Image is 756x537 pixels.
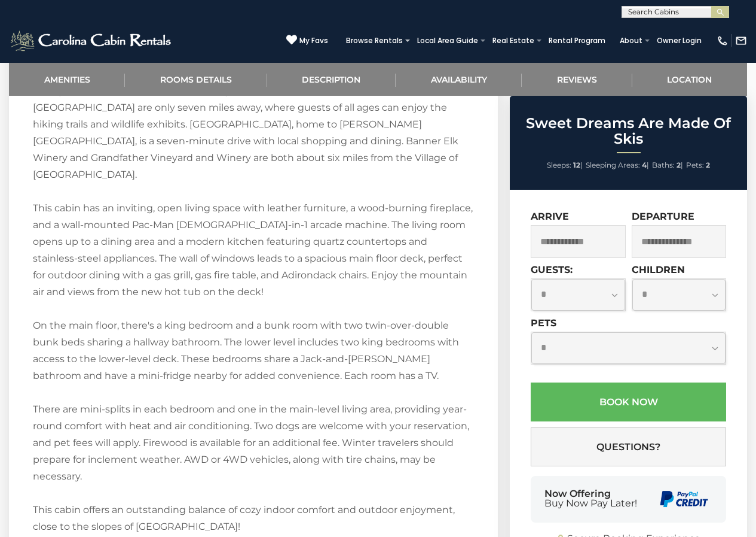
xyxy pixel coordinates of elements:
[547,160,571,169] span: Sleeps:
[573,160,580,169] strong: 12
[717,35,729,47] img: phone-regular-white.png
[531,211,569,222] label: Arrive
[543,32,611,49] a: Rental Program
[531,264,573,275] label: Guests:
[522,63,632,96] a: Reviews
[735,35,747,47] img: mail-regular-white.png
[632,264,685,275] label: Children
[9,29,175,53] img: White-1-2.png
[544,489,637,508] div: Now Offering
[531,383,726,421] button: Book Now
[586,157,649,173] li: |
[686,160,704,169] span: Pets:
[642,160,647,169] strong: 4
[652,157,683,173] li: |
[125,63,267,96] a: Rooms Details
[547,157,583,173] li: |
[614,32,648,49] a: About
[632,63,747,96] a: Location
[706,160,710,169] strong: 2
[411,32,484,49] a: Local Area Guide
[586,160,640,169] span: Sleeping Areas:
[651,32,708,49] a: Owner Login
[286,34,328,47] a: My Favs
[544,499,637,508] span: Buy Now Pay Later!
[677,160,681,169] strong: 2
[340,32,409,49] a: Browse Rentals
[531,317,556,329] label: Pets
[531,427,726,466] button: Questions?
[299,35,328,46] span: My Favs
[486,32,540,49] a: Real Estate
[396,63,522,96] a: Availability
[632,211,694,222] label: Departure
[267,63,396,96] a: Description
[9,63,125,96] a: Amenities
[513,116,744,147] h2: Sweet Dreams Are Made Of Skis
[652,160,675,169] span: Baths:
